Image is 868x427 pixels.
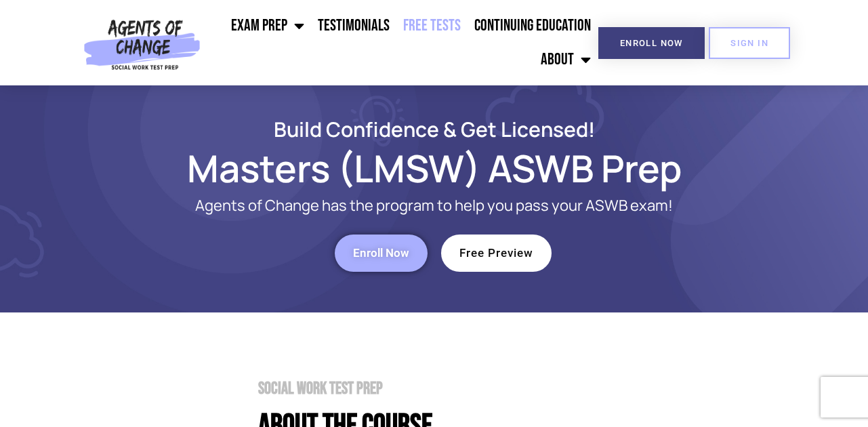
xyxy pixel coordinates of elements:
[620,39,683,47] span: Enroll Now
[468,9,598,43] a: Continuing Education
[534,43,598,77] a: About
[459,247,533,259] span: Free Preview
[48,119,821,139] h2: Build Confidence & Get Licensed!
[598,27,705,59] a: Enroll Now
[730,39,768,47] span: SIGN IN
[224,9,311,43] a: Exam Prep
[311,9,396,43] a: Testimonials
[102,197,766,214] p: Agents of Change has the program to help you pass your ASWB exam!
[353,247,409,259] span: Enroll Now
[48,152,821,184] h1: Masters (LMSW) ASWB Prep
[258,380,821,397] h2: Social Work Test Prep
[709,27,790,59] a: SIGN IN
[206,9,598,77] nav: Menu
[441,235,552,272] a: Free Preview
[396,9,468,43] a: Free Tests
[335,235,428,272] a: Enroll Now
